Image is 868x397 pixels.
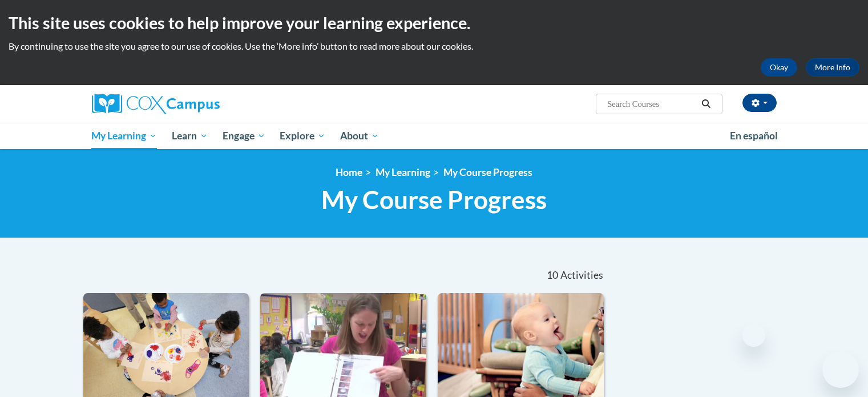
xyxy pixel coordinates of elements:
span: En español [730,130,778,142]
button: Okay [761,58,797,77]
span: Activities [560,269,603,282]
iframe: Button to launch messaging window [822,351,859,388]
a: Learn [164,123,215,149]
a: My Course Progress [443,166,532,178]
a: En español [722,124,785,148]
a: My Learning [376,166,430,178]
a: Engage [215,123,273,149]
span: My Learning [91,129,157,143]
span: Engage [223,129,265,143]
button: Account Settings [742,94,777,112]
iframe: Close message [742,324,765,347]
span: 10 [547,269,558,282]
button: Search [697,97,714,111]
h2: This site uses cookies to help improve your learning experience. [9,11,859,34]
a: My Learning [84,123,165,149]
span: Explore [280,129,325,143]
span: My Course Progress [321,185,547,215]
a: Cox Campus [92,94,309,114]
span: Learn [172,129,208,143]
input: Search Courses [606,97,697,111]
div: Main menu [75,123,794,149]
a: About [333,123,386,149]
span: About [340,129,379,143]
a: Explore [272,123,333,149]
p: By continuing to use the site you agree to our use of cookies. Use the ‘More info’ button to read... [9,40,859,53]
a: More Info [806,58,859,77]
img: Cox Campus [92,94,220,114]
a: Home [336,166,362,178]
